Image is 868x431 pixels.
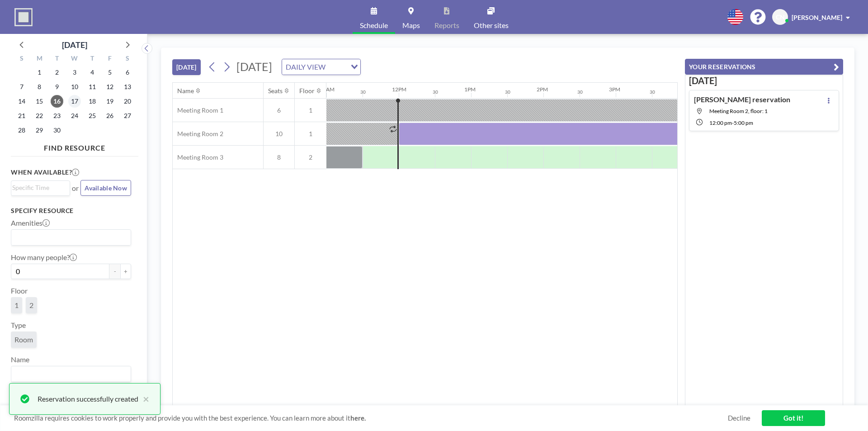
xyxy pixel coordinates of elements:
span: DAILY VIEW [284,61,327,73]
div: Search for option [282,59,360,75]
button: - [109,264,120,279]
span: 1 [14,301,19,310]
div: T [48,53,66,65]
span: Reports [434,22,459,29]
span: 2 [29,301,33,310]
div: 12PM [392,86,406,93]
div: S [118,53,136,65]
span: [PERSON_NAME] [792,14,842,21]
span: 12:00 PM [709,119,732,126]
div: Search for option [11,366,131,382]
span: [DATE] [236,60,272,73]
label: Amenities [11,218,50,227]
span: Schedule [360,22,388,29]
span: Sunday, September 28, 2025 [15,124,28,137]
div: Reservation successfully created [38,393,138,404]
span: Meeting Room 2 [173,130,223,138]
div: S [13,53,31,65]
span: Meeting Room 2, floor: 1 [709,108,768,114]
span: Sunday, September 21, 2025 [15,109,28,122]
div: F [101,53,118,65]
button: close [138,393,149,404]
div: 30 [577,89,583,95]
span: Saturday, September 27, 2025 [121,109,134,122]
label: Floor [11,286,28,295]
span: Friday, September 19, 2025 [104,95,116,108]
input: Search for option [12,183,65,193]
span: Thursday, September 25, 2025 [86,109,99,122]
span: Wednesday, September 3, 2025 [68,66,81,79]
span: Saturday, September 20, 2025 [121,95,134,108]
div: Seats [268,87,283,95]
div: 30 [360,89,366,95]
span: Tuesday, September 16, 2025 [51,95,63,108]
div: 30 [650,89,655,95]
span: Room [14,335,33,344]
button: + [120,264,131,279]
span: or [72,184,79,193]
label: How many people? [11,253,77,262]
span: Thursday, September 11, 2025 [86,81,99,93]
span: Tuesday, September 30, 2025 [51,124,63,137]
div: 11AM [320,86,335,93]
span: Monday, September 29, 2025 [33,124,46,137]
span: - [732,119,734,126]
div: 3PM [609,86,620,93]
a: here. [350,414,366,422]
h3: [DATE] [689,75,839,86]
span: 5:00 PM [734,119,753,126]
span: Sunday, September 7, 2025 [15,81,28,93]
div: W [66,53,84,65]
div: T [83,53,101,65]
span: Monday, September 22, 2025 [33,109,46,122]
span: Tuesday, September 9, 2025 [51,81,63,93]
span: Sunday, September 14, 2025 [15,95,28,108]
span: Meeting Room 1 [173,106,223,114]
span: Thursday, September 4, 2025 [86,66,99,79]
div: Name [177,87,194,95]
input: Search for option [328,61,345,73]
span: Friday, September 12, 2025 [104,81,116,93]
span: Monday, September 8, 2025 [33,81,46,93]
span: 1 [295,106,326,114]
input: Search for option [12,232,126,243]
span: 2 [295,153,326,161]
a: Got it! [762,410,825,426]
span: Monday, September 15, 2025 [33,95,46,108]
span: Other sites [474,22,509,29]
div: 30 [505,89,510,95]
span: Wednesday, September 17, 2025 [68,95,81,108]
span: Friday, September 5, 2025 [104,66,116,79]
span: Tuesday, September 23, 2025 [51,109,63,122]
span: 10 [264,130,294,138]
a: Decline [728,414,750,422]
span: Saturday, September 13, 2025 [121,81,134,93]
h4: FIND RESOURCE [11,140,138,152]
div: Floor [299,87,315,95]
span: Roomzilla requires cookies to work properly and provide you with the best experience. You can lea... [14,414,728,422]
span: Saturday, September 6, 2025 [121,66,134,79]
span: Tuesday, September 2, 2025 [51,66,63,79]
span: 6 [264,106,294,114]
span: Thursday, September 18, 2025 [86,95,99,108]
span: Wednesday, September 24, 2025 [68,109,81,122]
span: Maps [402,22,420,29]
div: M [31,53,48,65]
input: Search for option [12,368,126,380]
div: 2PM [537,86,548,93]
div: [DATE] [62,38,87,51]
div: Search for option [11,181,70,194]
span: Wednesday, September 10, 2025 [68,81,81,93]
img: organization-logo [14,8,33,26]
span: Available Now [85,184,127,192]
button: Available Now [80,180,131,196]
button: YOUR RESERVATIONS [685,59,843,75]
div: 30 [433,89,438,95]
label: Type [11,321,26,330]
div: Search for option [11,230,131,245]
button: [DATE] [172,59,201,75]
label: Name [11,355,29,364]
span: Monday, September 1, 2025 [33,66,46,79]
h3: Specify resource [11,207,131,215]
h4: [PERSON_NAME] reservation [694,95,790,104]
